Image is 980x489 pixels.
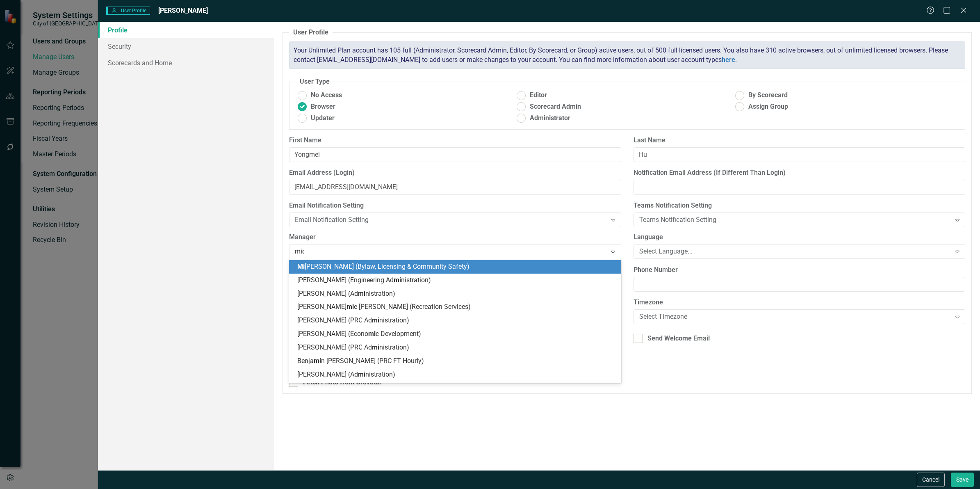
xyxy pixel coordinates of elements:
span: [PERSON_NAME] (Ad nistration) [297,290,395,297]
span: No Access [311,91,342,100]
span: [PERSON_NAME] (PRC Ad nistration) [297,343,409,351]
span: mi [368,330,376,338]
span: mi [358,370,365,378]
label: Manager [289,233,621,242]
label: Language [634,233,965,242]
span: [PERSON_NAME] [158,7,208,14]
legend: User Type [296,77,334,87]
span: User Profile [106,7,150,15]
label: Teams Notification Setting [634,201,965,210]
label: Notification Email Address (If Different Than Login) [634,168,965,178]
label: Timezone [634,298,965,307]
label: Last Name [634,136,965,145]
legend: User Profile [289,28,333,37]
div: Email Notification Setting [295,215,606,225]
span: mi [372,316,379,324]
span: Editor [530,91,547,100]
span: Scorecard Admin [530,102,581,112]
label: Phone Number [634,265,965,275]
div: Select Language... [639,247,951,256]
span: By Scorecard [748,91,788,100]
span: mi [346,303,354,311]
span: mi [358,290,365,297]
a: Profile [98,22,274,38]
span: Benja n [PERSON_NAME] (PRC FT Hourly) [297,357,424,365]
span: mi [372,343,379,351]
span: Browser [311,102,335,112]
button: Cancel [917,473,945,487]
span: mi [314,357,321,365]
span: Your Unlimited Plan account has 105 full (Administrator, Scorecard Admin, Editor, By Scorecard, o... [294,46,948,64]
a: Security [98,38,274,55]
span: [PERSON_NAME] (Econo c Development) [297,330,421,338]
label: Email Address (Login) [289,168,621,178]
span: Assign Group [748,102,788,112]
label: First Name [289,136,621,145]
label: Email Notification Setting [289,201,621,210]
span: Mi [297,263,305,270]
span: [PERSON_NAME] (Engineering Ad nistration) [297,276,431,284]
div: Teams Notification Setting [639,215,951,225]
span: [PERSON_NAME] (Ad nistration) [297,370,395,378]
span: [PERSON_NAME] e [PERSON_NAME] (Recreation Services) [297,303,471,311]
button: Save [951,473,974,487]
span: [PERSON_NAME] (PRC Ad nistration) [297,316,409,324]
span: Updater [311,114,335,123]
span: [PERSON_NAME] (Bylaw, Licensing & Community Safety) [297,263,469,270]
a: Scorecards and Home [98,55,274,71]
span: mi [394,276,401,284]
div: Select Timezone [639,312,951,322]
a: here [722,56,735,64]
div: Send Welcome Email [647,334,710,343]
span: Administrator [530,114,570,123]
